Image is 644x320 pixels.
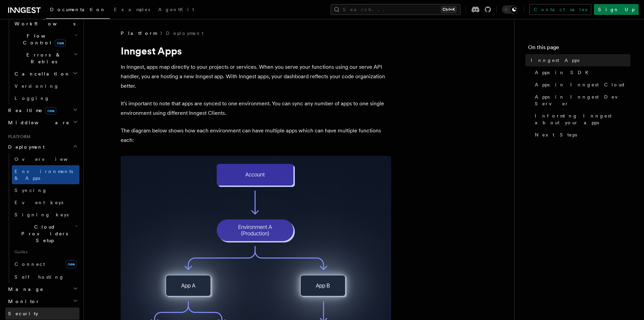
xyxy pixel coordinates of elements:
[12,223,75,244] span: Cloud Providers Setup
[12,221,79,247] button: Cloud Providers Setup
[12,14,75,27] span: Steps & Workflows
[12,49,79,68] button: Errors & Retries
[15,83,59,89] span: Versioning
[12,30,79,49] button: Flow Controlnew
[121,126,391,145] p: The diagram below shows how each environment can have multiple apps which can have multiple funct...
[528,43,630,54] h4: On this page
[12,80,79,92] a: Versioning
[12,51,73,65] span: Errors & Retries
[531,57,579,64] span: Inngest Apps
[331,4,460,15] button: Search...Ctrl+K
[15,200,63,205] span: Event keys
[5,144,45,150] span: Deployment
[502,5,518,14] button: Toggle dark mode
[12,68,79,80] button: Cancellation
[5,116,79,129] button: Middleware
[8,311,38,316] span: Security
[15,261,45,267] span: Connect
[12,33,74,46] span: Flow Control
[12,196,79,209] a: Event keys
[529,4,591,15] a: Contact sales
[532,91,630,110] a: Apps in Inngest Dev Server
[535,112,630,126] span: Informing Inngest about your apps
[12,70,70,77] span: Cancellation
[121,30,157,37] span: Platform
[441,6,456,13] kbd: Ctrl+K
[5,298,40,305] span: Monitor
[12,153,79,165] a: Overview
[5,153,79,283] div: Deployment
[154,2,198,18] a: AgentKit
[5,286,44,293] span: Manage
[535,69,593,76] span: Apps in SDK
[12,11,79,30] button: Steps & Workflows
[110,2,154,18] a: Examples
[532,79,630,91] a: Apps in Inngest Cloud
[12,92,79,104] a: Logging
[121,62,391,91] p: In Inngest, apps map directly to your projects or services. When you serve your functions using o...
[5,283,79,295] button: Manage
[532,66,630,79] a: Apps in SDK
[166,30,204,37] a: Deployment
[15,212,69,217] span: Signing keys
[114,7,150,12] span: Examples
[15,188,47,193] span: Syncing
[12,165,79,184] a: Environments & Apps
[12,184,79,196] a: Syncing
[535,131,577,138] span: Next Steps
[535,93,630,107] span: Apps in Inngest Dev Server
[15,156,84,162] span: Overview
[15,95,50,101] span: Logging
[66,260,77,268] span: new
[12,247,79,257] span: Guides
[535,81,625,88] span: Apps in Inngest Cloud
[55,39,66,47] span: new
[46,2,110,19] a: Documentation
[532,129,630,141] a: Next Steps
[12,257,79,271] a: Connectnew
[532,110,630,129] a: Informing Inngest about your apps
[5,104,79,116] button: Realtimenew
[15,274,64,280] span: Self hosting
[5,107,56,114] span: Realtime
[5,119,70,126] span: Middleware
[5,307,79,320] a: Security
[594,4,639,15] a: Sign Up
[5,295,79,307] button: Monitor
[50,7,106,12] span: Documentation
[5,134,30,140] span: Platform
[121,99,391,118] p: It's important to note that apps are synced to one environment. You can sync any number of apps t...
[12,209,79,221] a: Signing keys
[158,7,194,12] span: AgentKit
[5,141,79,153] button: Deployment
[12,271,79,283] a: Self hosting
[15,169,73,181] span: Environments & Apps
[121,45,391,57] h1: Inngest Apps
[528,54,630,66] a: Inngest Apps
[45,107,56,114] span: new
